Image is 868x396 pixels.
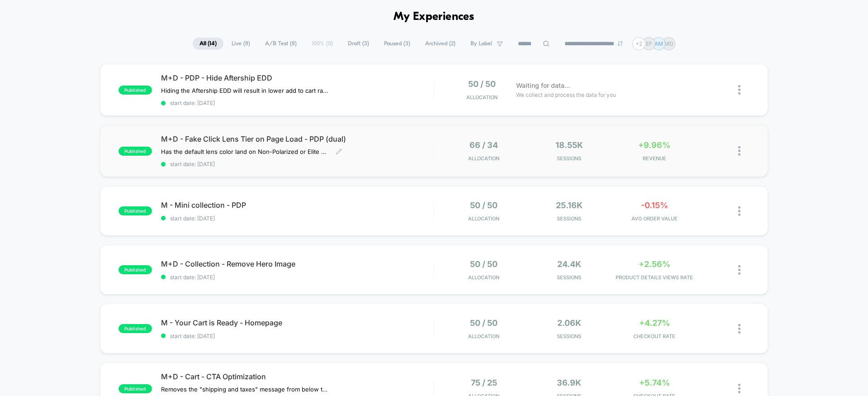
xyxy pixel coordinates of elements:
[161,259,434,268] span: M+D - Collection - Remove Hero Image
[161,274,434,281] span: start date: [DATE]
[529,215,610,222] span: Sessions
[161,148,329,155] span: Has the default lens color land on Non-Polarized or Elite Polarized to see if that performs bette...
[161,200,434,210] span: M - Mini collection - PDP
[119,147,152,156] span: published
[468,333,499,339] span: Allocation
[646,40,652,47] p: EF
[556,200,583,210] span: 25.16k
[161,134,434,143] span: M+D - Fake Click Lens Tier on Page Load - PDP (dual)
[738,324,740,334] img: close
[516,81,570,91] span: Waiting for data...
[555,140,583,150] span: 18.55k
[557,318,581,328] span: 2.06k
[617,41,623,46] img: end
[639,318,670,328] span: +4.27%
[161,100,434,106] span: start date: [DATE]
[664,40,674,47] p: MD
[193,38,223,50] span: All ( 14 )
[557,378,581,387] span: 36.9k
[468,215,499,222] span: Allocation
[161,161,434,167] span: start date: [DATE]
[638,140,670,150] span: +9.96%
[418,38,462,50] span: Archived ( 2 )
[225,38,257,50] span: Live ( 8 )
[161,73,434,82] span: M+D - PDP - Hide Aftership EDD
[468,155,499,162] span: Allocation
[738,206,740,216] img: close
[468,274,499,281] span: Allocation
[516,91,616,99] span: We collect and process the data for you
[119,206,152,215] span: published
[258,38,304,50] span: A/B Test ( 8 )
[470,259,498,269] span: 50 / 50
[738,85,740,95] img: close
[394,10,474,24] h1: My Experiences
[529,274,610,281] span: Sessions
[470,200,498,210] span: 50 / 50
[529,333,610,339] span: Sessions
[641,200,668,210] span: -0.15%
[341,38,376,50] span: Draft ( 3 )
[119,324,152,333] span: published
[655,40,663,47] p: AM
[161,386,329,393] span: Removes the "shipping and taxes" message from below the CTA and replaces it with message about re...
[377,38,417,50] span: Paused ( 3 )
[161,87,329,94] span: Hiding the Aftership EDD will result in lower add to cart rate and conversion rate
[470,140,498,150] span: 66 / 34
[471,378,497,387] span: 75 / 25
[738,265,740,275] img: close
[614,155,695,162] span: REVENUE
[614,333,695,339] span: CHECKOUT RATE
[738,146,740,156] img: close
[466,94,498,100] span: Allocation
[161,215,434,222] span: start date: [DATE]
[632,37,645,50] div: + 2
[639,259,670,269] span: +2.56%
[639,378,670,387] span: +5.74%
[161,372,434,381] span: M+D - Cart - CTA Optimization
[557,259,581,269] span: 24.4k
[738,384,740,393] img: close
[470,40,492,47] span: By Label
[161,333,434,339] span: start date: [DATE]
[614,215,695,222] span: AVG ORDER VALUE
[614,274,695,281] span: PRODUCT DETAILS VIEWS RATE
[119,86,152,95] span: published
[529,155,610,162] span: Sessions
[161,318,434,327] span: M - Your Cart is Ready - Homepage
[470,318,498,328] span: 50 / 50
[119,384,152,393] span: published
[119,265,152,274] span: published
[468,79,496,89] span: 50 / 50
